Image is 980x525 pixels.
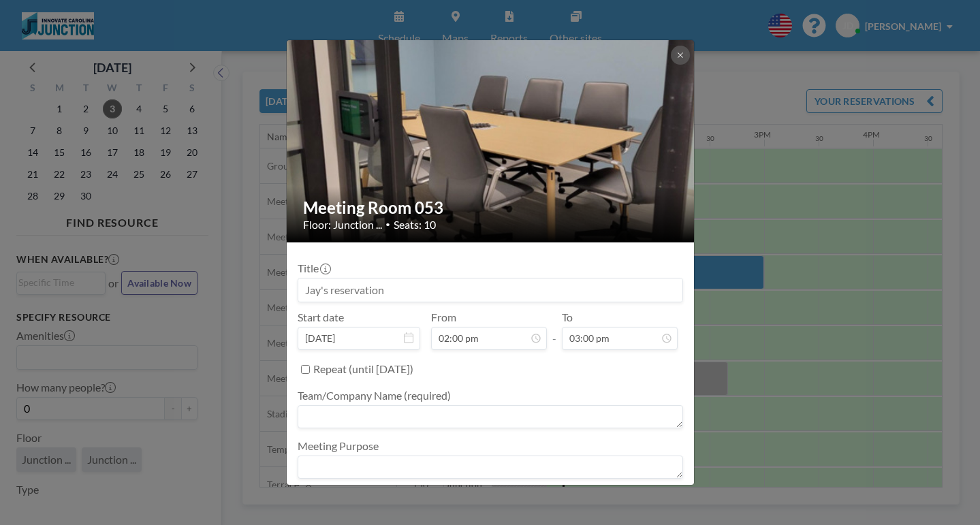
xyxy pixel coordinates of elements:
input: Jay's reservation [298,279,682,302]
label: Team/Company Name (required) [298,389,451,402]
label: Start date [298,311,344,324]
img: 537.jpg [287,39,695,244]
span: - [552,315,556,345]
span: Seats: 10 [394,218,436,232]
label: Repeat (until [DATE]) [313,362,413,376]
label: Title [298,261,330,275]
span: Floor: Junction ... [303,218,382,232]
h2: Meeting Room 053 [303,197,679,218]
label: To [562,311,573,324]
span: • [385,219,390,229]
label: From [431,311,456,324]
label: Meeting Purpose [298,439,379,453]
